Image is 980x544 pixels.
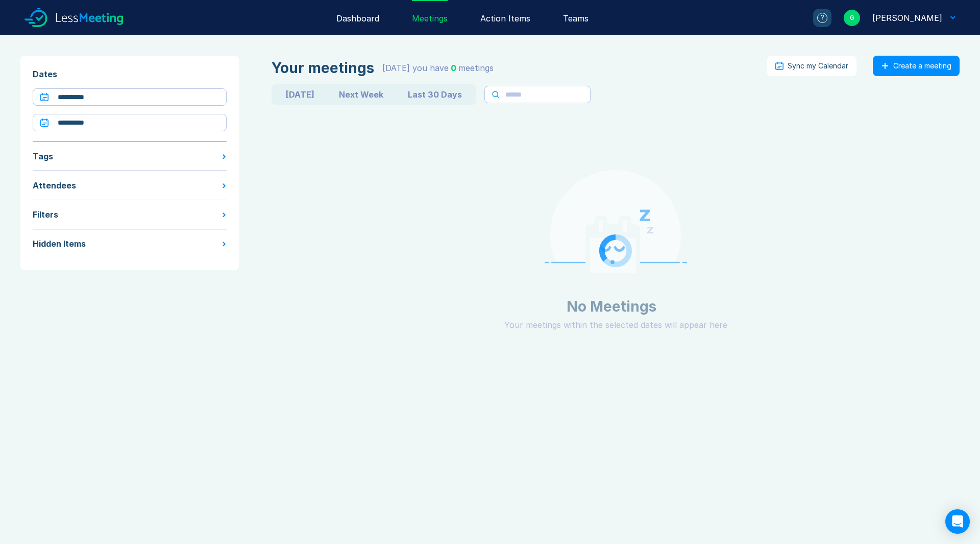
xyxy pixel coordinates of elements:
[274,86,327,103] button: [DATE]
[873,56,960,76] button: Create a meeting
[382,62,494,74] div: [DATE] you have meeting s
[945,509,970,534] div: Open Intercom Messenger
[844,10,860,26] div: G
[33,150,53,162] div: Tags
[327,86,396,103] button: Next Week
[33,238,86,250] div: Hidden Items
[272,60,374,76] div: Your meetings
[396,86,474,103] button: Last 30 Days
[451,63,456,73] span: 0
[893,62,951,70] div: Create a meeting
[788,62,848,70] div: Sync my Calendar
[817,13,827,23] div: ?
[801,9,831,27] a: ?
[33,208,58,221] div: Filters
[767,56,856,76] button: Sync my Calendar
[33,179,76,192] div: Attendees
[33,68,227,80] div: Dates
[872,12,942,24] div: Gemma White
